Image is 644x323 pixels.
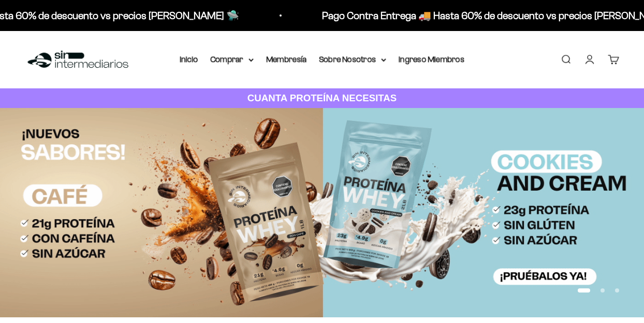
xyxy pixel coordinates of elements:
a: Inicio [180,55,198,64]
summary: Sobre Nosotros [319,53,386,66]
a: Membresía [266,55,306,64]
strong: CUANTA PROTEÍNA NECESITAS [247,93,397,103]
a: Ingreso Miembros [399,55,464,64]
summary: Comprar [210,53,254,66]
